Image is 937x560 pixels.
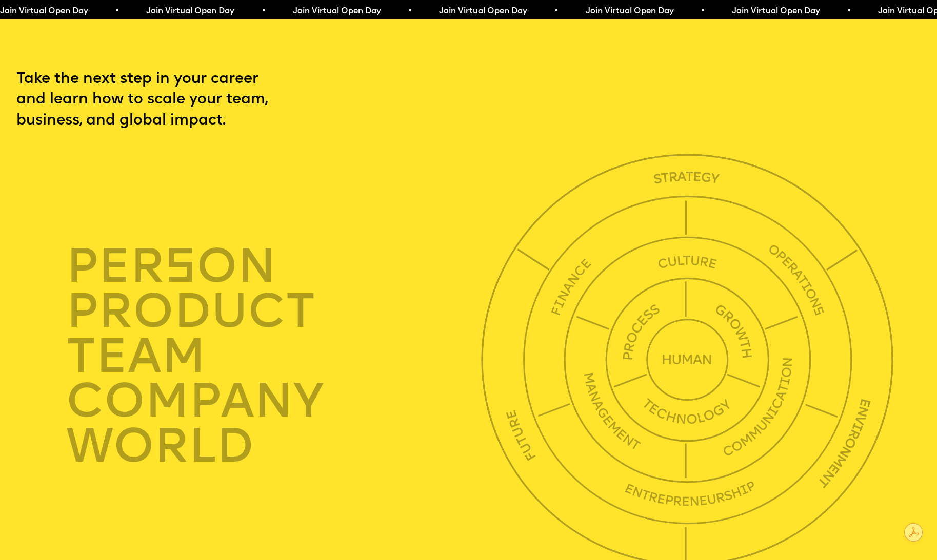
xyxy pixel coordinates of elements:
[66,424,488,469] div: world
[844,7,849,15] span: •
[66,244,488,289] div: per on
[66,379,488,424] div: company
[552,7,556,15] span: •
[66,289,488,334] div: product
[16,69,307,131] p: Take the next step in your career and learn how to scale your team, business, and global impact.
[66,334,488,379] div: TEAM
[405,7,410,15] span: •
[259,7,264,15] span: •
[698,7,703,15] span: •
[165,246,196,294] span: s
[112,7,117,15] span: •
